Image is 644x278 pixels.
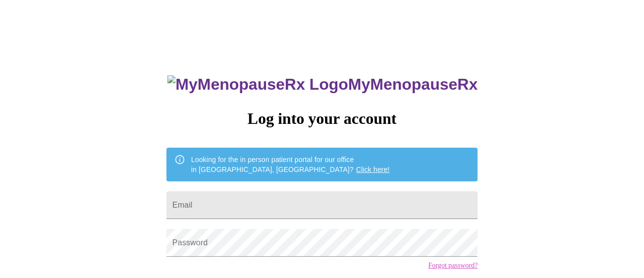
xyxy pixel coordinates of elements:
[428,262,478,270] a: Forgot password?
[167,75,348,94] img: MyMenopauseRx Logo
[167,75,478,94] h3: MyMenopauseRx
[356,166,390,173] a: Click here!
[191,151,390,178] div: Looking for the in person patient portal for our office in [GEOGRAPHIC_DATA], [GEOGRAPHIC_DATA]?
[166,110,478,128] h3: Log into your account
